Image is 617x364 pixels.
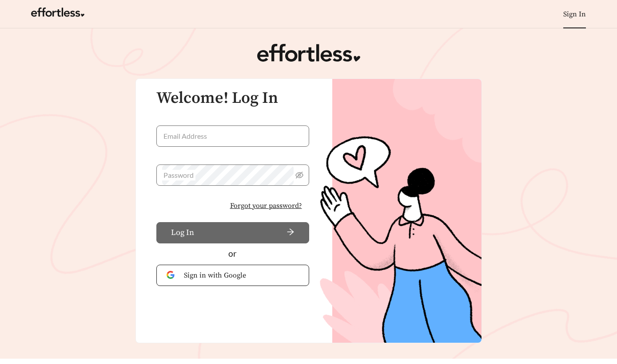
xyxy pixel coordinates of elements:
[156,90,309,107] h3: Welcome! Log In
[230,200,302,211] span: Forgot your password?
[156,222,309,243] button: Log Inarrow-right
[295,171,303,179] span: eye-invisible
[223,196,309,215] button: Forgot your password?
[156,265,309,286] button: Sign in with Google
[184,270,299,281] span: Sign in with Google
[156,247,309,260] div: or
[167,271,177,279] img: Google Authentication
[563,10,586,19] a: Sign In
